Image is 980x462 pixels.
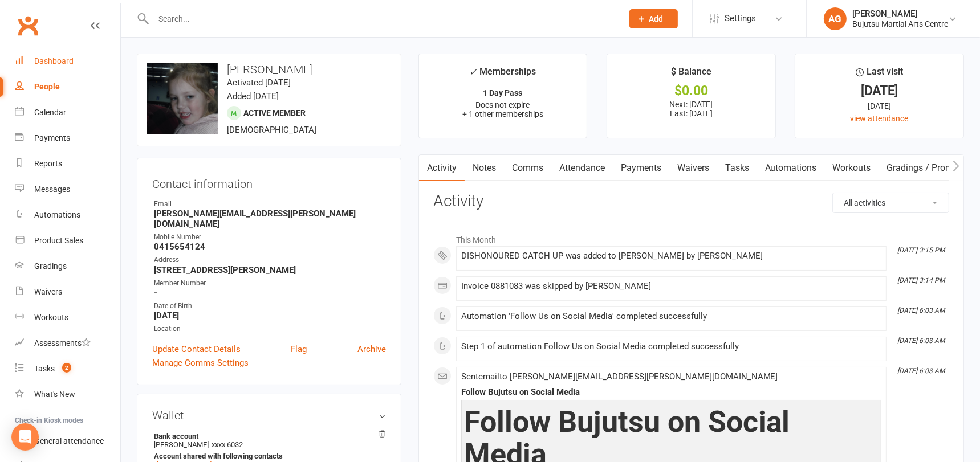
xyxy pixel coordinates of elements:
[15,305,120,330] a: Workouts
[154,265,386,275] strong: [STREET_ADDRESS][PERSON_NAME]
[62,363,71,373] span: 2
[34,210,80,219] div: Automations
[551,155,613,181] a: Attendance
[465,155,504,181] a: Notes
[470,64,536,85] div: Memberships
[671,64,711,85] div: $ Balance
[725,6,756,31] span: Settings
[470,67,477,77] i: ✓
[15,382,120,407] a: What's New
[15,74,120,100] a: People
[154,208,386,229] strong: [PERSON_NAME][EMAIL_ADDRESS][PERSON_NAME][DOMAIN_NAME]
[856,64,903,85] div: Last visit
[433,193,949,210] h3: Activity
[824,7,847,30] div: AG
[15,228,120,254] a: Product Sales
[617,100,765,118] p: Next: [DATE] Last: [DATE]
[476,100,530,109] span: Does not expire
[34,390,75,399] div: What's New
[34,159,62,168] div: Reports
[15,177,120,202] a: Messages
[154,255,386,265] div: Address
[15,428,120,454] a: General attendance kiosk mode
[152,409,386,422] h3: Wallet
[34,56,74,66] div: Dashboard
[34,185,70,194] div: Messages
[433,228,949,246] li: This Month
[154,242,386,252] strong: 0415654124
[34,236,83,245] div: Product Sales
[806,85,953,97] div: [DATE]
[227,91,279,101] time: Added [DATE]
[15,356,120,382] a: Tasks 2
[34,261,67,271] div: Gradings
[152,342,241,356] a: Update Contact Details
[150,11,615,27] input: Search...
[34,108,66,117] div: Calendar
[15,330,120,356] a: Assessments
[152,173,386,190] h3: Contact information
[154,288,386,298] strong: -
[419,155,465,181] a: Activity
[14,11,42,40] a: Clubworx
[34,436,104,445] div: General attendance
[461,281,881,291] div: Invoice 0881083 was skipped by [PERSON_NAME]
[154,301,386,312] div: Date of Birth
[461,251,881,261] div: DISHONOURED CATCH UP was added to [PERSON_NAME] by [PERSON_NAME]
[897,367,945,375] i: [DATE] 6:03 AM
[34,287,62,296] div: Waivers
[717,155,757,181] a: Tasks
[152,356,249,370] a: Manage Comms Settings
[15,48,120,74] a: Dashboard
[34,338,91,347] div: Assessments
[212,440,243,449] span: xxxx 6032
[243,108,306,117] span: Active member
[15,202,120,228] a: Automations
[34,133,70,142] div: Payments
[897,276,945,284] i: [DATE] 3:14 PM
[613,155,669,181] a: Payments
[461,342,881,351] div: Step 1 of automation Follow Us on Social Media completed successfully
[851,114,909,123] a: view attendance
[15,100,120,125] a: Calendar
[154,232,386,243] div: Mobile Number
[34,82,60,91] div: People
[15,254,120,279] a: Gradings
[357,342,386,356] a: Archive
[15,151,120,177] a: Reports
[504,155,551,181] a: Comms
[154,310,386,321] strong: [DATE]
[852,19,948,29] div: Bujutsu Martial Arts Centre
[227,125,316,135] span: [DEMOGRAPHIC_DATA]
[154,278,386,289] div: Member Number
[461,312,881,321] div: Automation 'Follow Us on Social Media' completed successfully
[629,9,678,28] button: Add
[617,85,765,97] div: $0.00
[806,100,953,112] div: [DATE]
[757,155,825,181] a: Automations
[15,125,120,151] a: Payments
[897,306,945,314] i: [DATE] 6:03 AM
[852,9,948,19] div: [PERSON_NAME]
[669,155,717,181] a: Waivers
[15,279,120,305] a: Waivers
[649,14,664,23] span: Add
[34,364,55,373] div: Tasks
[461,387,881,397] div: Follow Bujutsu on Social Media
[461,371,778,382] span: Sent email to [PERSON_NAME][EMAIL_ADDRESS][PERSON_NAME][DOMAIN_NAME]
[291,342,307,356] a: Flag
[154,324,386,334] div: Location
[897,246,945,254] i: [DATE] 3:15 PM
[34,313,68,322] div: Workouts
[147,63,392,76] h3: [PERSON_NAME]
[897,337,945,345] i: [DATE] 6:03 AM
[227,77,291,88] time: Activated [DATE]
[154,452,380,460] strong: Account shared with following contacts
[154,432,380,440] strong: Bank account
[154,199,386,210] div: Email
[825,155,879,181] a: Workouts
[462,109,543,118] span: + 1 other memberships
[483,88,523,97] strong: 1 Day Pass
[11,423,39,451] div: Open Intercom Messenger
[147,63,218,134] img: image1622787874.png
